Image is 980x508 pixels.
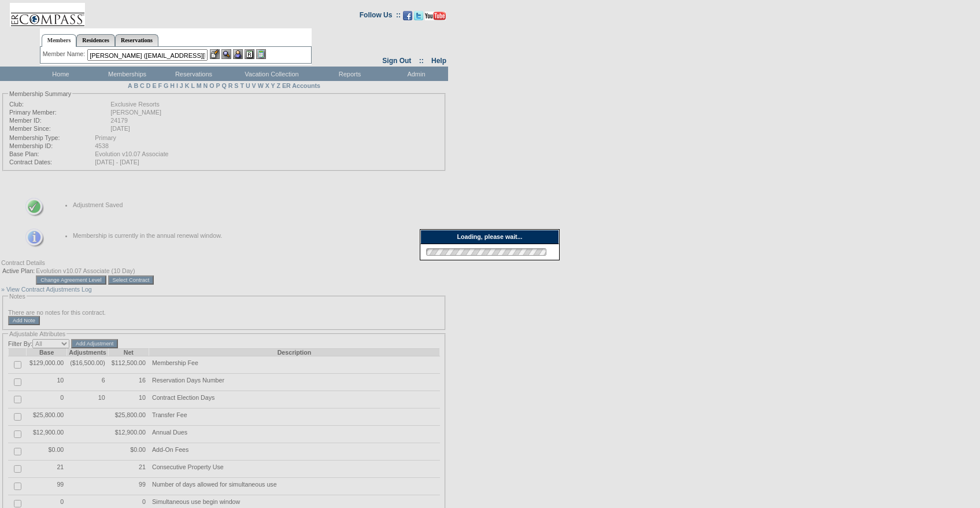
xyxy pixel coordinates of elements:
[233,49,243,59] img: Impersonate
[256,49,266,59] img: b_calculator.gif
[43,49,87,59] div: Member Name:
[414,14,423,21] a: Follow us on Twitter
[382,57,411,65] a: Sign Out
[403,11,412,20] img: Become our fan on Facebook
[221,49,231,59] img: View
[403,14,412,21] a: Become our fan on Facebook
[419,57,424,65] span: ::
[42,34,77,47] a: Members
[425,14,446,21] a: Subscribe to our YouTube Channel
[360,10,401,24] td: Follow Us ::
[10,3,85,27] img: Compass Home
[420,230,559,244] div: Loading, please wait...
[115,34,158,46] a: Reservations
[423,246,550,257] img: loading.gif
[245,49,254,59] img: Reservations
[76,34,115,46] a: Residences
[414,11,423,20] img: Follow us on Twitter
[425,12,446,20] img: Subscribe to our YouTube Channel
[431,57,446,65] a: Help
[210,49,220,59] img: b_edit.gif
